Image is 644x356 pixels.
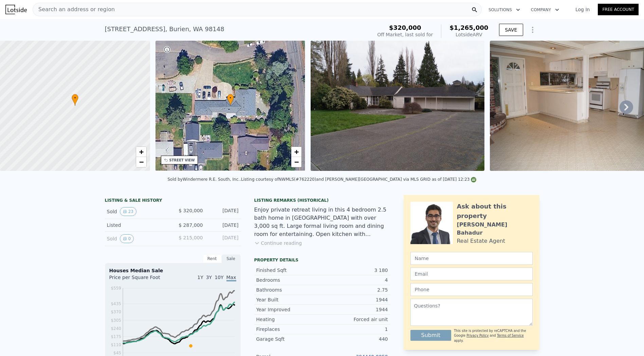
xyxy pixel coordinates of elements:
[113,351,121,355] tspan: $45
[33,5,115,14] span: Search an address or region
[208,234,239,243] div: [DATE]
[227,94,234,106] div: •
[222,254,241,263] div: Sale
[254,240,302,246] button: Continue reading
[256,296,322,303] div: Year Built
[526,4,565,16] button: Company
[215,275,223,280] span: 10Y
[410,268,533,280] input: Email
[179,222,203,228] span: $ 287,000
[410,283,533,296] input: Phone
[139,158,143,166] span: −
[254,206,390,238] div: Enjoy private retreat living in this 4 bedroom 2.5 bath home in [GEOGRAPHIC_DATA] with over 3,000...
[5,5,27,14] img: Lotside
[322,306,388,313] div: 1944
[291,157,301,167] a: Zoom out
[497,334,524,337] a: Terms of Service
[254,198,390,203] div: Listing Remarks (Historical)
[169,158,195,163] div: STREET VIEW
[105,24,224,34] div: [STREET_ADDRESS] , Burien , WA 98148
[241,177,477,182] div: Listing courtesy of NWMLS (#762220) and [PERSON_NAME][GEOGRAPHIC_DATA] via MLS GRID as of [DATE] ...
[454,329,532,343] div: This site is protected by reCAPTCHA and the Google and apply.
[109,267,236,274] div: Houses Median Sale
[322,277,388,283] div: 4
[322,326,388,333] div: 1
[499,24,523,36] button: SAVE
[72,94,78,106] div: •
[107,222,167,229] div: Listed
[322,267,388,274] div: 3 180
[322,336,388,342] div: 440
[322,286,388,293] div: 2.75
[206,275,212,280] span: 3Y
[111,326,121,331] tspan: $240
[256,286,322,293] div: Bathrooms
[168,177,241,182] div: Sold by Windermere R.E. South, Inc. .
[256,326,322,333] div: Fireplaces
[111,318,121,323] tspan: $305
[136,157,146,167] a: Zoom out
[136,147,146,157] a: Zoom in
[111,286,121,291] tspan: $559
[567,6,598,13] a: Log In
[483,4,526,16] button: Solutions
[111,310,121,315] tspan: $370
[466,334,489,337] a: Privacy Policy
[377,31,433,38] div: Off Market, last sold for
[449,24,488,31] span: $1,265,000
[179,235,203,240] span: $ 215,000
[254,257,390,263] div: Property details
[111,334,121,339] tspan: $175
[139,147,143,156] span: +
[471,177,476,182] img: NWMLS Logo
[179,208,203,213] span: $ 320,000
[457,237,505,245] div: Real Estate Agent
[197,275,203,280] span: 1Y
[410,252,533,265] input: Name
[208,207,239,216] div: [DATE]
[120,234,134,243] button: View historical data
[410,330,452,341] button: Submit
[598,4,639,15] a: Free Account
[109,274,173,285] div: Price per Square Foot
[322,296,388,303] div: 1944
[256,336,322,342] div: Garage Sqft
[227,95,234,101] span: •
[226,275,236,281] span: Max
[256,306,322,313] div: Year Improved
[208,222,239,229] div: [DATE]
[311,41,484,171] img: Sale: 150333172 Parcel: 97994880
[256,316,322,323] div: Heating
[322,316,388,323] div: Forced air unit
[107,234,167,243] div: Sold
[111,342,121,347] tspan: $110
[105,198,241,204] div: LISTING & SALE HISTORY
[457,221,533,237] div: [PERSON_NAME] Bahadur
[256,277,322,283] div: Bedrooms
[294,147,299,156] span: +
[111,301,121,306] tspan: $435
[256,267,322,274] div: Finished Sqft
[291,147,301,157] a: Zoom in
[107,207,167,216] div: Sold
[449,31,488,38] div: Lotside ARV
[294,158,299,166] span: −
[203,254,222,263] div: Rent
[120,207,136,216] button: View historical data
[389,24,421,31] span: $320,000
[457,202,533,221] div: Ask about this property
[526,23,539,37] button: Show Options
[72,95,78,101] span: •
